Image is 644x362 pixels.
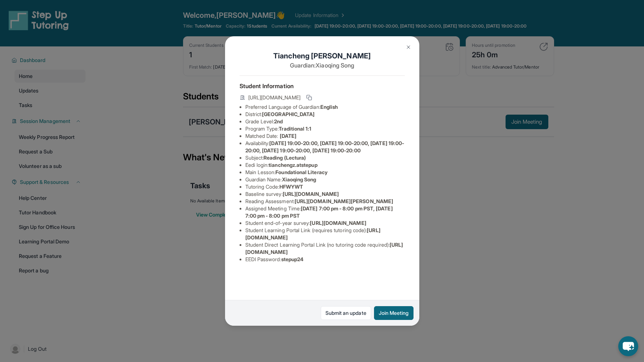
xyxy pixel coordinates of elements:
[263,155,306,161] span: Reading (Lectura)
[240,82,405,90] h4: Student Information
[283,191,339,197] span: [URL][DOMAIN_NAME]
[245,190,405,198] li: Baseline survey :
[282,176,316,182] span: Xiaoqing Song
[305,93,313,102] button: Copy link
[245,111,405,118] li: District:
[279,184,303,190] span: HFWYWT
[274,118,283,124] span: 2nd
[279,126,311,132] span: Traditional 1:1
[262,111,315,117] span: [GEOGRAPHIC_DATA]
[245,169,405,176] li: Main Lesson :
[245,219,405,227] li: Student end-of-year survey :
[374,306,414,320] button: Join Meeting
[245,140,405,154] li: Availability:
[245,103,405,111] li: Preferred Language of Guardian:
[281,256,304,262] span: stepup24
[245,241,405,256] li: Student Direct Learning Portal Link (no tutoring code required) :
[245,161,405,169] li: Eedi login :
[245,125,405,132] li: Program Type:
[240,61,405,70] p: Guardian: Xiaoqing Song
[245,205,393,219] span: [DATE] 7:00 pm - 8:00 pm PST, [DATE] 7:00 pm - 8:00 pm PST
[245,132,405,140] li: Matched Date:
[320,104,338,110] span: English
[280,133,296,139] span: [DATE]
[245,183,405,190] li: Tutoring Code :
[245,176,405,183] li: Guardian Name :
[269,162,317,168] span: tianchengz.atstepup
[245,154,405,161] li: Subject :
[310,220,366,226] span: [URL][DOMAIN_NAME]
[245,118,405,125] li: Grade Level:
[240,51,405,61] h1: Tiancheng [PERSON_NAME]
[275,169,327,175] span: Foundational Literacy
[295,198,393,204] span: [URL][DOMAIN_NAME][PERSON_NAME]
[248,94,300,101] span: [URL][DOMAIN_NAME]
[245,256,405,263] li: EEDI Password :
[245,205,405,219] li: Assigned Meeting Time :
[321,306,371,320] a: Submit an update
[618,336,638,356] button: chat-button
[245,198,405,205] li: Reading Assessment :
[406,44,411,50] img: Close Icon
[245,227,405,241] li: Student Learning Portal Link (requires tutoring code) :
[245,140,404,153] span: [DATE] 19:00-20:00, [DATE] 19:00-20:00, [DATE] 19:00-20:00, [DATE] 19:00-20:00, [DATE] 19:00-20:00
